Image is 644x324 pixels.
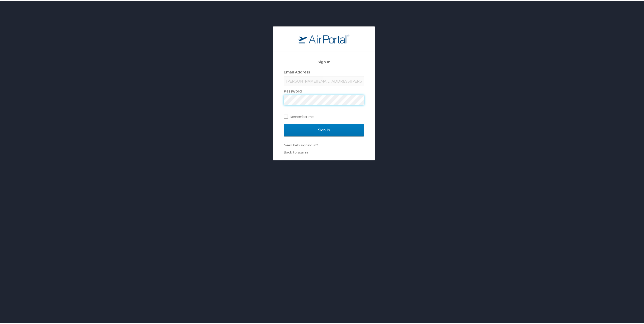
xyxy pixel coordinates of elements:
[284,112,364,119] label: Remember me
[284,88,302,92] label: Password
[284,69,310,73] label: Email Address
[284,123,364,135] input: Sign In
[299,33,349,42] img: logo
[284,149,308,153] a: Back to sign in
[284,58,364,64] h2: Sign In
[284,142,318,146] a: Need help signing in?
